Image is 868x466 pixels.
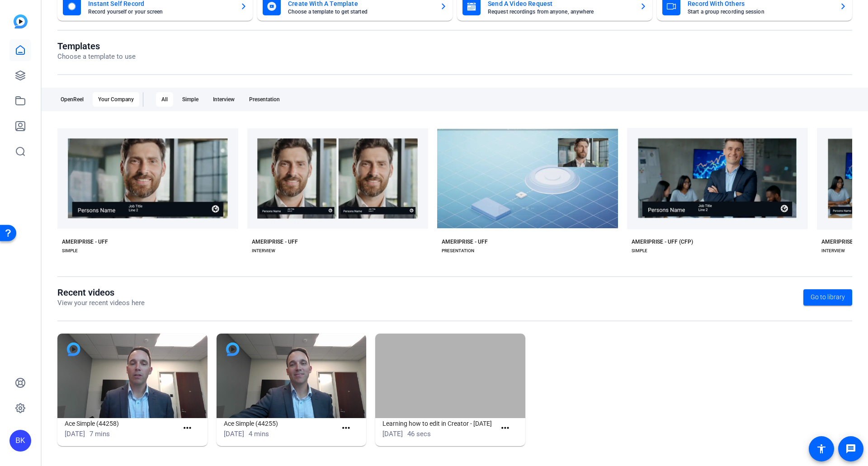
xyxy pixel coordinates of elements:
[9,430,31,452] div: BK
[288,9,433,14] mat-card-subtitle: Choose a template to get started
[55,92,89,107] div: OpenReel
[816,443,827,454] mat-icon: accessibility
[156,92,173,107] div: All
[93,92,139,107] div: Your Company
[88,9,233,14] mat-card-subtitle: Record yourself or your screen
[632,247,647,254] div: SIMPLE
[177,92,204,107] div: Simple
[57,41,136,52] h1: Templates
[62,247,78,254] div: SIMPLE
[407,430,431,438] span: 46 secs
[500,423,511,434] mat-icon: more_horiz
[340,423,352,434] mat-icon: more_horiz
[65,418,178,429] h1: Ace Simple (44258)
[57,287,145,298] h1: Recent videos
[688,9,832,14] mat-card-subtitle: Start a group recording session
[632,238,693,245] div: AMERIPRISE - UFF (CFP)
[224,418,337,429] h1: Ace Simple (44255)
[65,430,85,438] span: [DATE]
[382,430,403,438] span: [DATE]
[442,238,488,245] div: AMERIPRISE - UFF
[382,418,496,429] h1: Learning how to edit in Creator - [DATE]
[821,247,845,254] div: INTERVIEW
[57,334,208,418] img: Ace Simple (44258)
[224,430,244,438] span: [DATE]
[803,289,852,306] a: Go to library
[375,334,525,418] img: Learning how to edit in Creator - Sept 18
[811,292,845,302] span: Go to library
[252,238,298,245] div: AMERIPRISE - UFF
[442,247,474,254] div: PRESENTATION
[845,443,856,454] mat-icon: message
[182,423,193,434] mat-icon: more_horiz
[244,92,285,107] div: Presentation
[57,52,136,62] p: Choose a template to use
[57,298,145,308] p: View your recent videos here
[14,14,28,28] img: blue-gradient.svg
[217,334,367,418] img: Ace Simple (44255)
[90,430,110,438] span: 7 mins
[208,92,240,107] div: Interview
[252,247,275,254] div: INTERVIEW
[249,430,269,438] span: 4 mins
[488,9,632,14] mat-card-subtitle: Request recordings from anyone, anywhere
[62,238,108,245] div: AMERIPRISE - UFF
